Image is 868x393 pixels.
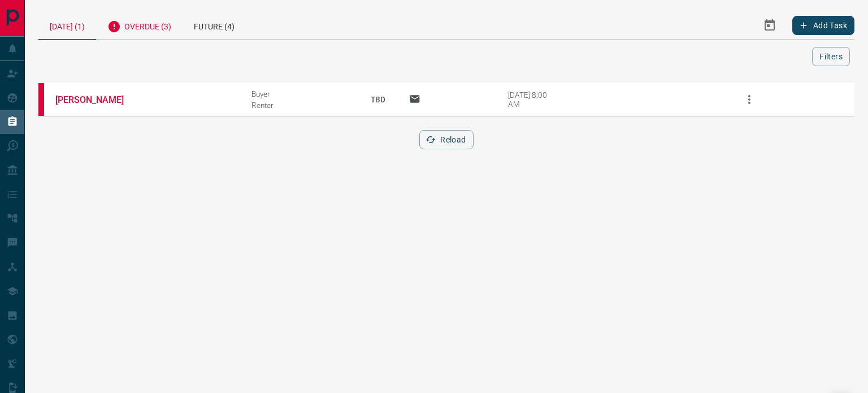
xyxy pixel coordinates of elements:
div: [DATE] 8:00 AM [508,90,556,109]
div: Future (4) [183,11,246,39]
div: Buyer [251,89,347,98]
div: Overdue (3) [96,11,183,39]
button: Filters [812,47,850,66]
a: [PERSON_NAME] [55,94,140,105]
p: TBD [364,84,392,115]
div: Renter [251,101,347,110]
button: Select Date Range [756,12,783,39]
button: Add Task [792,16,854,35]
div: [DATE] (1) [38,11,96,40]
div: property.ca [38,83,44,116]
button: Reload [419,130,473,149]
